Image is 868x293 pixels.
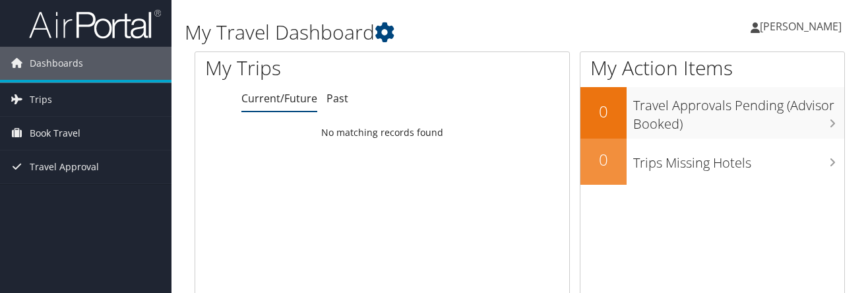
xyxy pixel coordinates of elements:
img: airportal-logo.png [29,9,161,40]
a: 0Travel Approvals Pending (Advisor Booked) [580,87,844,138]
span: [PERSON_NAME] [760,19,842,34]
span: Trips [30,83,52,116]
h1: My Action Items [580,54,844,82]
a: Past [326,91,348,106]
span: Travel Approval [30,150,99,183]
h3: Trips Missing Hotels [633,147,844,172]
h1: My Trips [205,54,404,82]
h3: Travel Approvals Pending (Advisor Booked) [633,90,844,133]
span: Book Travel [30,117,80,150]
h1: My Travel Dashboard [185,18,631,46]
h2: 0 [580,100,627,123]
td: No matching records found [195,121,569,145]
h2: 0 [580,148,627,171]
a: Current/Future [241,91,317,106]
a: 0Trips Missing Hotels [580,139,844,185]
span: Dashboards [30,47,83,80]
a: [PERSON_NAME] [751,7,855,46]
